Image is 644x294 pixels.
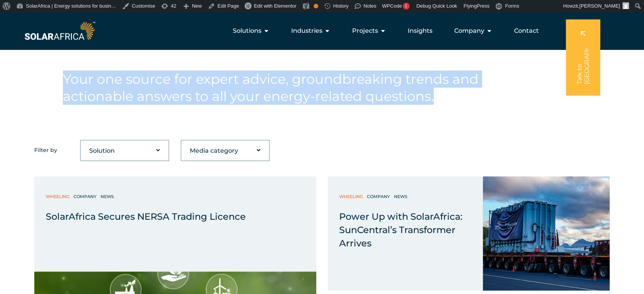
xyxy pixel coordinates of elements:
a: Contact [514,26,539,35]
select: Filter [181,143,269,158]
span: Filter by [34,147,57,153]
div: 1 [403,3,410,10]
img: Power Up with SolarAfrica: SunCentral’s Transformer Arrives 2 [483,176,610,291]
span: Solutions [233,26,261,35]
a: Wheeling [339,193,365,200]
select: Filter [81,143,168,158]
div: Menu Toggle [97,23,545,38]
span: [PERSON_NAME] [579,3,620,9]
span: Projects [352,26,378,35]
span: Power Up with SolarAfrica: SunCentral’s Transformer Arrives [339,211,462,249]
span: SolarAfrica Secures NERSA Trading Licence [46,211,246,222]
h4: Your one source for expert advice, groundbreaking trends and actionable answers to all your energ... [63,70,535,105]
a: Company [367,193,392,200]
span: Company [454,26,484,35]
span: Industries [291,26,322,35]
div: OK [314,4,318,8]
span: Edit with Elementor [254,3,296,9]
a: Insights [408,26,433,35]
a: News [394,193,409,200]
a: Wheeling [46,193,71,200]
a: News [101,193,116,200]
a: Company [74,193,98,200]
nav: Menu [97,23,545,38]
